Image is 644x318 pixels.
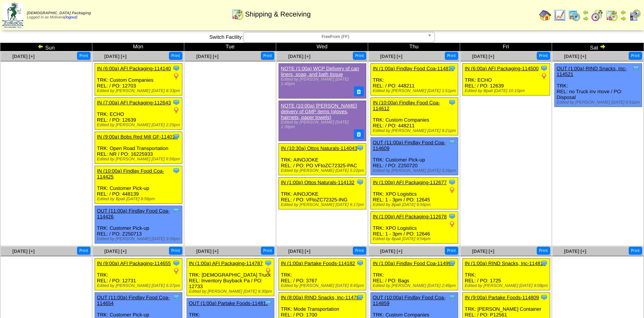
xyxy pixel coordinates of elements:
[448,186,456,194] img: PO
[245,10,311,18] span: Shipping & Receiving
[97,237,182,241] div: Edited by [PERSON_NAME] [DATE] 3:39pm
[537,52,550,60] button: Print
[606,9,618,21] img: calendarinout.gif
[537,247,550,255] button: Print
[189,289,274,294] div: Edited by [PERSON_NAME] [DATE] 9:30pm
[2,2,23,28] img: zoroco-logo-small.webp
[64,15,77,20] a: (logout)
[568,9,580,21] img: calendarprod.gif
[279,178,366,209] div: TRK: AINOJOKE REL: / PO: VFtoZC72325-ING
[629,247,642,255] button: Print
[356,178,364,186] img: Tooltip
[97,283,182,288] div: Edited by [PERSON_NAME] [DATE] 5:37pm
[371,64,458,96] div: TRK: REL: / PO: 448211
[448,64,456,72] img: Tooltip
[371,178,458,209] div: TRK: XPO Logistics REL: 1 - 3pm / PO: 12645
[281,283,366,288] div: Edited by [PERSON_NAME] [DATE] 9:45pm
[373,260,454,266] a: IN (1:00a) Findlay Food Coa-114996
[288,249,310,254] a: [DATE] [+]
[591,9,603,21] img: calendarblend.gif
[279,259,366,290] div: TRK: REL: / PO: 3767
[371,259,458,290] div: TRK: REL: / PO: Bags
[172,99,180,106] img: Tooltip
[77,247,90,255] button: Print
[12,249,34,254] a: [DATE] [+]
[95,166,182,204] div: TRK: Customer Pick-up REL: / PO: 448139
[196,249,218,254] a: [DATE] [+]
[172,133,180,140] img: Tooltip
[356,293,364,301] img: Tooltip
[279,143,366,175] div: TRK: AINOJOKE REL: / PO: PO VFtoZC72325-PAC
[463,259,550,290] div: TRK: REL: / PO: 1725
[172,167,180,175] img: Tooltip
[465,66,539,71] a: IN (6:00a) AFI Packaging-114500
[540,293,548,301] img: Tooltip
[281,260,355,266] a: IN (1:00a) Partake Foods-114182
[261,247,274,255] button: Print
[97,168,164,180] a: IN (10:00a) Findlay Food Coa-114425
[620,15,626,21] img: arrowright.gif
[373,237,458,241] div: Edited by Bpali [DATE] 9:54pm
[172,267,180,275] img: PO
[97,123,182,127] div: Edited by [PERSON_NAME] [DATE] 2:25pm
[247,32,424,41] span: FreeFrom (FF)
[0,43,92,51] td: Sun
[445,52,458,60] button: Print
[231,8,244,20] img: calendarinout.gif
[552,43,644,51] td: Sat
[97,89,182,93] div: Edited by [PERSON_NAME] [DATE] 8:33pm
[27,11,91,15] span: [DEMOGRAPHIC_DATA] Packaging
[583,15,589,21] img: arrowright.gif
[373,295,446,306] a: OUT (10:00a) Findlay Food Coa-114859
[356,144,364,152] img: Tooltip
[264,267,272,275] img: PO
[38,43,44,49] img: arrowleft.gif
[97,134,178,140] a: IN (9:00a) Bobs Red Mill GF-114018
[371,212,458,244] div: TRK: XPO Logistics REL: 1 - 3pm / PO: 12646
[554,9,566,21] img: line_graph.gif
[172,64,180,72] img: Tooltip
[189,300,269,306] a: OUT (1:00a) Partake Foods-114818
[373,214,447,219] a: IN (1:00p) AFI Packaging-112678
[472,249,494,254] span: [DATE] [+]
[264,299,272,307] img: Tooltip
[264,259,272,267] img: Tooltip
[371,138,458,175] div: TRK: Customer Pick-up REL: / PO: Z250720
[465,89,550,93] div: Edited by Bpali [DATE] 10:10pm
[465,295,539,300] a: IN (9:00a) Partake Foods-114809
[564,54,586,59] a: [DATE] [+]
[281,103,357,120] a: NOTE (10:00a) [PERSON_NAME] delivery of GMP items (gloves, hairnets, paper towels)
[373,180,447,185] a: IN (1:00p) AFI Packaging-112677
[95,206,182,244] div: TRK: Customer Pick-up REL: / PO: Z250713
[620,9,626,15] img: arrowleft.gif
[448,220,456,228] img: PO
[564,249,586,254] a: [DATE] [+]
[184,43,276,51] td: Tue
[196,54,218,59] a: [DATE] [+]
[373,100,440,111] a: IN (10:00a) Findlay Food Coa-114612
[97,197,182,201] div: Edited by Bpali [DATE] 8:56pm
[169,247,182,255] button: Print
[373,89,458,93] div: Edited by [PERSON_NAME] [DATE] 1:51pm
[97,100,171,105] a: IN (7:00a) AFI Packaging-112643
[281,180,354,185] a: IN (1:00p) Ottos Naturals-114132
[95,98,182,130] div: TRK: ECHO REL: / PO: 12639
[104,249,126,254] a: [DATE] [+]
[104,54,126,59] a: [DATE] [+]
[583,9,589,15] img: arrowleft.gif
[172,293,180,301] img: Tooltip
[281,120,362,129] div: Edited by [PERSON_NAME] [DATE] 1:39pm
[373,283,458,288] div: Edited by [PERSON_NAME] [DATE] 2:46pm
[281,295,362,300] a: IN (8:00a) RIND Snacks, Inc-114788
[472,54,494,59] a: [DATE] [+]
[373,66,454,71] a: IN (1:00a) Findlay Food Coa-114877
[281,145,357,151] a: IN (10:30a) Ottos Naturals-114043
[373,129,458,133] div: Edited by [PERSON_NAME] [DATE] 9:21pm
[172,259,180,267] img: Tooltip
